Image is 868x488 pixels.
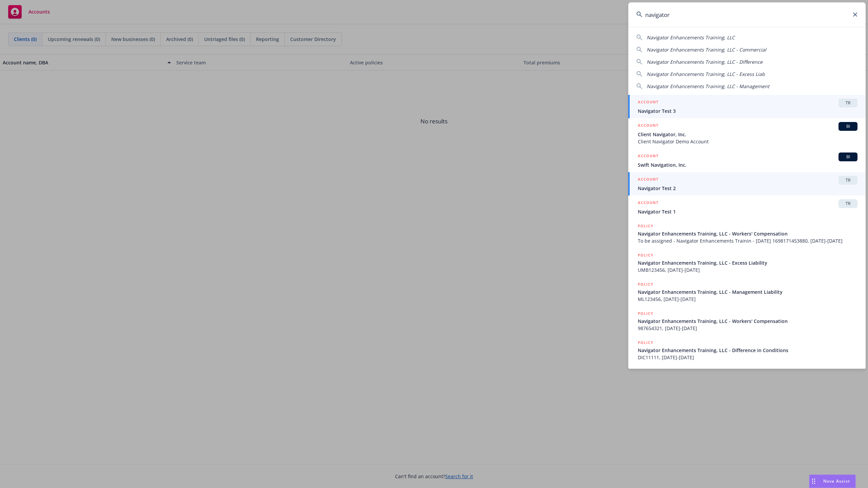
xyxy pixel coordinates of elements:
[628,306,866,335] a: POLICYNavigator Enhancements Training, LLC - Workers' Compensation987654321, [DATE]-[DATE]
[841,100,855,106] span: TR
[638,237,857,244] span: To be assigned - Navigator Enhancements Trainin - [DATE] 1698171453880, [DATE]-[DATE]
[638,230,857,237] span: Navigator Enhancements Training, LLC - Workers' Compensation
[638,122,658,130] h5: ACCOUNT
[628,277,866,306] a: POLICYNavigator Enhancements Training, LLC - Management LiabilityML123456, [DATE]-[DATE]
[638,266,857,273] span: UMB123456, [DATE]-[DATE]
[841,154,855,160] span: BI
[647,59,763,65] span: Navigator Enhancements Training, LLC - Difference
[638,199,658,207] h5: ACCOUNT
[638,354,857,361] span: DIC11111, [DATE]-[DATE]
[628,95,866,118] a: ACCOUNTTRNavigator Test 3
[809,475,818,488] div: Drag to move
[638,339,653,346] h5: POLICY
[638,161,857,168] span: Swift Navigation, Inc.
[841,123,855,129] span: BI
[638,131,857,138] span: Client Navigator, Inc.
[628,118,866,149] a: ACCOUNTBIClient Navigator, Inc.Client Navigator Demo Account
[628,248,866,277] a: POLICYNavigator Enhancements Training, LLC - Excess LiabilityUMB123456, [DATE]-[DATE]
[841,177,855,183] span: TR
[638,296,857,303] span: ML123456, [DATE]-[DATE]
[638,318,857,325] span: Navigator Enhancements Training, LLC - Workers' Compensation
[647,34,735,41] span: Navigator Enhancements Training, LLC
[638,288,857,296] span: Navigator Enhancements Training, LLC - Management Liability
[628,172,866,196] a: ACCOUNTTRNavigator Test 2
[647,83,769,89] span: Navigator Enhancements Training, LLC - Management
[638,208,857,215] span: Navigator Test 1
[638,325,857,332] span: 987654321, [DATE]-[DATE]
[638,99,658,107] h5: ACCOUNT
[628,196,866,219] a: ACCOUNTTRNavigator Test 1
[638,281,653,288] h5: POLICY
[628,2,866,27] input: Search...
[638,185,857,192] span: Navigator Test 2
[638,259,857,266] span: Navigator Enhancements Training, LLC - Excess Liability
[628,335,866,365] a: POLICYNavigator Enhancements Training, LLC - Difference in ConditionsDIC11111, [DATE]-[DATE]
[638,252,653,259] h5: POLICY
[809,474,856,488] button: Nova Assist
[638,310,653,317] h5: POLICY
[638,223,653,229] h5: POLICY
[823,478,850,484] span: Nova Assist
[638,152,658,161] h5: ACCOUNT
[841,201,855,207] span: TR
[638,347,857,354] span: Navigator Enhancements Training, LLC - Difference in Conditions
[638,138,857,145] span: Client Navigator Demo Account
[647,71,765,77] span: Navigator Enhancements Training, LLC - Excess Liab
[638,107,857,115] span: Navigator Test 3
[638,176,658,184] h5: ACCOUNT
[647,46,766,53] span: Navigator Enhancements Training, LLC - Commercial
[628,219,866,248] a: POLICYNavigator Enhancements Training, LLC - Workers' CompensationTo be assigned - Navigator Enha...
[628,149,866,172] a: ACCOUNTBISwift Navigation, Inc.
